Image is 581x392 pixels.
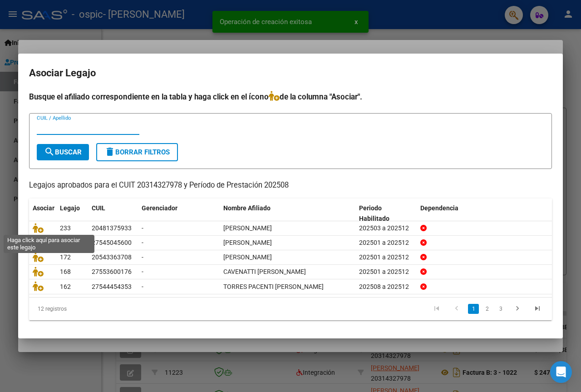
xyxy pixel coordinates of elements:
[92,252,132,263] div: 20543363708
[359,282,413,292] div: 202508 a 202512
[529,304,546,314] a: go to last page
[44,148,82,156] span: Buscar
[142,239,143,246] span: -
[482,304,492,314] a: 2
[359,252,413,263] div: 202501 a 202512
[550,361,572,383] div: Open Intercom Messenger
[220,198,355,228] datatable-header-cell: Nombre Afiliado
[223,224,272,232] span: BENITEZ MATIAS DAVID
[60,224,71,232] span: 233
[359,223,413,233] div: 202503 a 202512
[92,267,132,277] div: 27553600176
[96,143,178,161] button: Borrar Filtros
[88,198,138,228] datatable-header-cell: CUIL
[359,204,389,222] span: Periodo Habilitado
[494,301,507,317] li: page 3
[33,204,54,212] span: Asociar
[417,198,552,228] datatable-header-cell: Dependencia
[448,304,465,314] a: go to previous page
[359,238,413,248] div: 202501 a 202512
[29,298,132,320] div: 12 registros
[355,198,417,228] datatable-header-cell: Periodo Habilitado
[56,198,88,228] datatable-header-cell: Legajo
[468,304,479,314] a: 1
[142,283,143,290] span: -
[60,268,71,275] span: 168
[60,283,71,290] span: 162
[142,224,143,232] span: -
[60,204,80,212] span: Legajo
[92,204,105,212] span: CUIL
[495,304,506,314] a: 3
[92,223,132,233] div: 20481375933
[223,253,272,261] span: CUEVAS ELIAN THIAN
[142,253,143,261] span: -
[29,198,56,228] datatable-header-cell: Asociar
[60,253,71,261] span: 172
[428,304,445,314] a: go to first page
[420,204,458,212] span: Dependencia
[29,91,552,103] h4: Busque el afiliado correspondiente en la tabla y haga click en el ícono de la columna "Asociar".
[142,268,143,275] span: -
[104,148,170,156] span: Borrar Filtros
[509,304,526,314] a: go to next page
[467,301,480,317] li: page 1
[92,282,132,292] div: 27544454353
[138,198,220,228] datatable-header-cell: Gerenciador
[37,144,89,160] button: Buscar
[92,238,132,248] div: 27545045600
[60,239,71,246] span: 190
[29,65,552,82] h2: Asociar Legajo
[480,301,494,317] li: page 2
[223,268,306,275] span: CAVENATTI LOURDES ABRIL
[29,180,552,191] p: Legajos aprobados para el CUIT 20314327978 y Período de Prestación 202508
[223,239,272,246] span: MACIEL JUANA MIA
[104,146,115,157] mat-icon: delete
[359,267,413,277] div: 202501 a 202512
[142,204,177,212] span: Gerenciador
[223,283,324,290] span: TORRES PACENTI GIULIANA ISABELLA
[44,146,55,157] mat-icon: search
[223,204,271,212] span: Nombre Afiliado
